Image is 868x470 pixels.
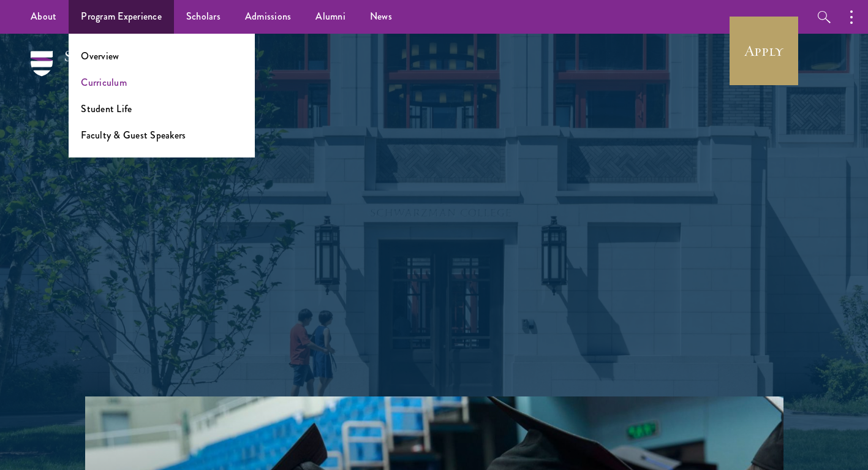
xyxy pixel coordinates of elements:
p: Schwarzman Scholars is a prestigious one-year, fully funded master’s program in global affairs at... [214,196,655,343]
a: Apply [730,17,798,85]
a: Overview [81,49,119,63]
a: Faculty & Guest Speakers [81,128,186,142]
a: Student Life [81,102,132,116]
img: Schwarzman Scholars [31,51,159,94]
a: Curriculum [81,75,127,89]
